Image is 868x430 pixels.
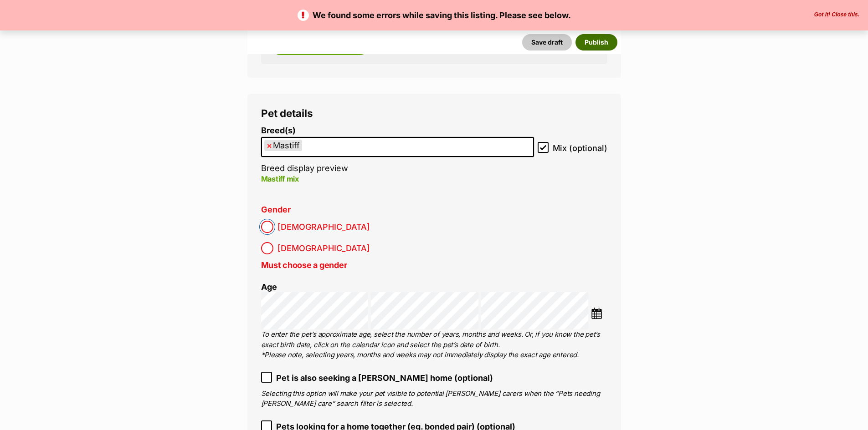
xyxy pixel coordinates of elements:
p: To enter the pet’s approximate age, select the number of years, months and weeks. Or, if you know... [261,329,607,360]
p: Selecting this option will make your pet visible to potential [PERSON_NAME] carers when the “Pets... [261,389,607,409]
span: Pet details [261,107,313,119]
span: [DEMOGRAPHIC_DATA] [277,242,370,254]
button: Close the banner [812,11,862,19]
li: Breed display preview [261,126,534,194]
p: Must choose a gender [261,259,607,271]
button: Publish [575,34,617,51]
span: Mix (optional) [553,142,607,154]
span: Pet is also seeking a [PERSON_NAME] home (optional) [276,372,493,384]
p: We found some errors while saving this listing. Please see below. [9,9,859,21]
span: [DEMOGRAPHIC_DATA] [277,221,370,233]
label: Age [261,282,277,292]
img: ... [591,308,602,319]
button: Save draft [522,34,572,51]
label: Breed(s) [261,126,534,136]
label: Gender [261,205,291,215]
p: Mastiff mix [261,173,534,184]
span: × [267,140,272,151]
li: Mastiff [264,140,302,151]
